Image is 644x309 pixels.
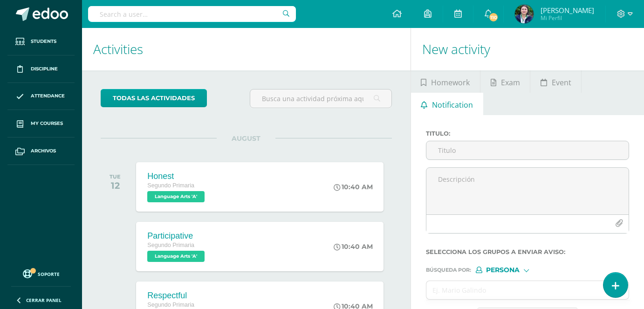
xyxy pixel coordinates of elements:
span: Event [552,71,571,94]
span: Homework [431,71,470,94]
span: Students [31,38,56,45]
label: Titulo : [426,130,629,137]
span: Notification [432,94,473,116]
span: [PERSON_NAME] [541,6,594,15]
img: 8792ea101102b15321d756c508217fbe.png [515,5,534,23]
span: Mi Perfil [541,14,594,22]
a: Students [7,28,75,55]
span: Archivos [31,147,56,155]
a: Homework [411,70,480,93]
input: Busca una actividad próxima aquí... [250,89,391,108]
span: Búsqueda por : [426,268,471,273]
a: Event [530,70,581,93]
div: 10:40 AM [334,242,373,251]
input: Ej. Mario Galindo [426,281,610,299]
span: Language Arts 'A' [147,251,205,262]
div: [object Object] [476,267,546,273]
a: Discipline [7,55,75,83]
span: Attendance [31,92,65,100]
span: My courses [31,120,63,127]
div: 10:40 AM [334,183,373,191]
a: todas las Actividades [101,89,207,107]
label: Selecciona los grupos a enviar aviso : [426,248,629,255]
input: Titulo [426,141,629,159]
span: Soporte [38,271,60,277]
span: Persona [486,268,520,273]
span: Discipline [31,65,58,73]
a: Soporte [11,267,71,280]
div: TUE [110,173,121,180]
div: Participative [147,231,207,241]
span: Cerrar panel [26,297,62,303]
span: Segundo Primaria [147,302,194,308]
span: Segundo Primaria [147,242,194,248]
input: Search a user… [88,6,296,22]
h1: New activity [422,28,633,70]
span: Language Arts 'A' [147,191,205,202]
div: Honest [147,172,207,181]
span: Exam [501,71,520,94]
span: AUGUST [217,134,275,143]
a: Exam [480,70,530,93]
span: Segundo Primaria [147,182,194,189]
h1: Activities [93,28,399,70]
a: Notification [411,93,483,115]
a: Archivos [7,137,75,165]
span: 110 [488,12,499,22]
div: Respectful [147,291,207,301]
div: 12 [110,180,121,191]
a: My courses [7,110,75,137]
a: Attendance [7,83,75,110]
